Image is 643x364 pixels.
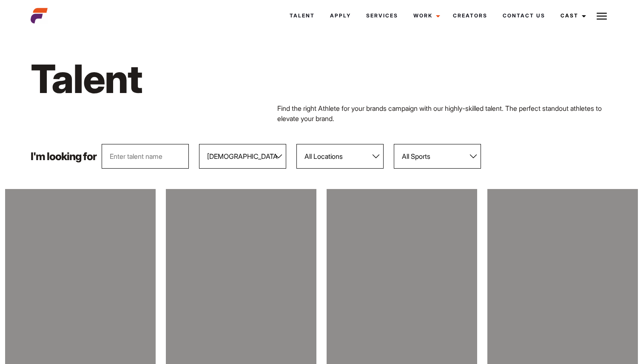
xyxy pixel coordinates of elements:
[406,4,445,27] a: Work
[597,11,607,21] img: Burger icon
[31,54,365,103] h1: Talent
[282,4,322,27] a: Talent
[553,4,591,27] a: Cast
[358,4,406,27] a: Services
[31,7,48,24] img: cropped-aefm-brand-fav-22-square.png
[102,144,189,169] input: Enter talent name
[445,4,495,27] a: Creators
[322,4,358,27] a: Apply
[277,103,612,124] p: Find the right Athlete for your brands campaign with our highly-skilled talent. The perfect stand...
[31,151,97,162] p: I'm looking for
[495,4,553,27] a: Contact Us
